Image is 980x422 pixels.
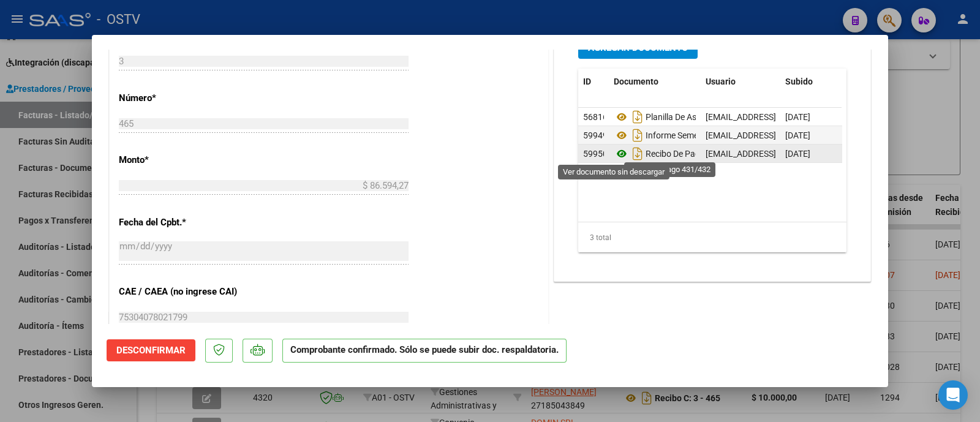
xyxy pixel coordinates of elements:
span: Informe Semestral [DATE] [614,130,742,140]
p: Fecha del Cpbt. [119,216,245,230]
div: Open Intercom Messenger [938,380,968,410]
span: [DATE] [785,149,810,159]
span: Subido [785,77,813,86]
datatable-header-cell: ID [578,69,609,95]
div: DOCUMENTACIÓN RESPALDATORIA [554,27,870,281]
span: Documento [614,77,658,86]
datatable-header-cell: Subido [780,69,842,95]
datatable-header-cell: Usuario [701,69,780,95]
button: Desconfirmar [107,339,195,361]
span: Usuario [706,77,736,86]
span: Planilla De Asistencia [PERSON_NAME][DATE] [614,112,818,122]
span: ID [583,77,591,86]
div: 3 total [578,222,846,253]
span: 59949 [583,130,608,140]
i: Descargar documento [630,144,646,164]
span: Recibo De Pago 431/432 [614,149,740,159]
i: Descargar documento [630,126,646,145]
span: Desconfirmar [116,345,186,356]
span: [DATE] [785,112,810,122]
p: Comprobante confirmado. Sólo se puede subir doc. respaldatoria. [282,339,567,363]
p: Monto [119,153,245,167]
datatable-header-cell: Documento [609,69,701,95]
p: CAE / CAEA (no ingrese CAI) [119,285,245,299]
span: 56816 [583,112,608,122]
i: Descargar documento [630,107,646,127]
span: 59950 [583,149,608,159]
span: [DATE] [785,130,810,140]
p: Número [119,91,245,105]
